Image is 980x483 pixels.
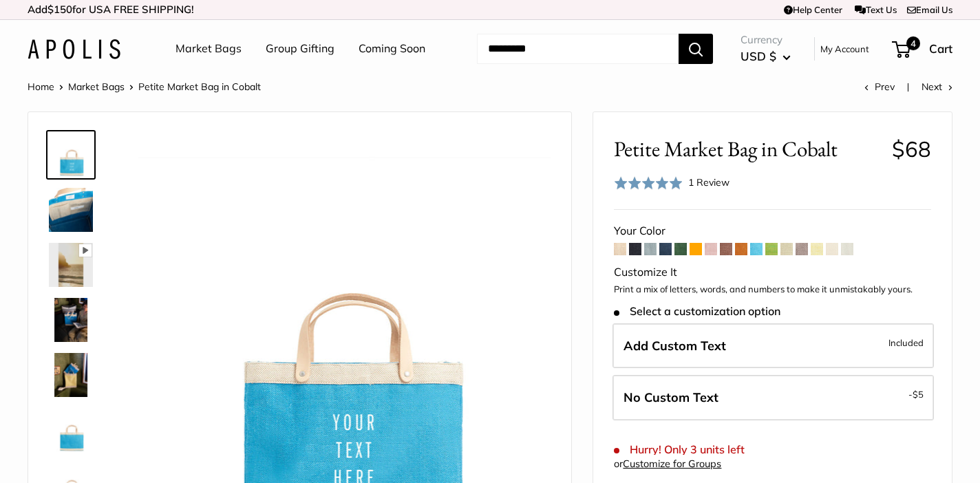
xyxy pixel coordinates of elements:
img: Petite Market Bag in Cobalt [49,298,93,342]
img: Petite Market Bag in Cobalt [49,188,93,232]
div: Your Color [614,221,931,241]
a: Petite Market Bag in Cobalt [46,240,96,290]
a: Petite Market Bag in Cobalt [46,295,96,345]
input: Search... [477,34,679,64]
img: Petite Market Bag in Cobalt [49,353,93,397]
span: Included [888,334,924,351]
a: Petite Market Bag in Cobalt [46,185,96,235]
img: Petite Market Bag in Cobalt [49,243,93,287]
span: $150 [47,3,72,16]
a: Petite Market Bag in Cobalt [46,130,96,180]
span: Currency [741,30,791,50]
nav: Breadcrumb [28,78,261,96]
img: Petite Market Bag in Cobalt [49,408,93,452]
a: Petite Market Bag in Cobalt [46,350,96,400]
span: - [908,386,924,402]
a: Help Center [784,4,842,15]
a: Prev [864,80,895,93]
a: Coming Soon [359,39,425,59]
span: 4 [906,36,920,50]
span: Petite Market Bag in Cobalt [614,136,881,162]
span: $68 [892,136,931,162]
span: 1 Review [688,176,729,189]
a: Market Bags [175,39,242,59]
img: Petite Market Bag in Cobalt [49,133,93,177]
img: Apolis [28,39,120,59]
a: Email Us [907,4,952,15]
a: Petite Market Bag in Cobalt [46,405,96,455]
label: Leave Blank [612,375,934,420]
button: USD $ [741,45,791,67]
button: Search [679,34,713,64]
div: Customize It [614,262,931,283]
span: USD $ [741,49,776,63]
span: Hurry! Only 3 units left [614,443,744,456]
p: Print a mix of letters, words, and numbers to make it unmistakably yours. [614,283,931,297]
span: Select a customization option [614,305,780,318]
a: Text Us [855,4,897,15]
a: My Account [820,41,869,57]
a: Group Gifting [266,39,334,59]
a: 4 Cart [893,38,952,60]
div: or [614,455,721,473]
span: Cart [929,41,952,56]
span: No Custom Text [624,389,718,405]
a: Next [922,80,952,93]
a: Market Bags [68,80,125,93]
span: Add Custom Text [624,338,726,354]
span: Petite Market Bag in Cobalt [138,80,261,93]
span: $5 [913,389,924,400]
a: Home [28,80,54,93]
a: Customize for Groups [623,458,721,470]
label: Add Custom Text [612,323,934,369]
